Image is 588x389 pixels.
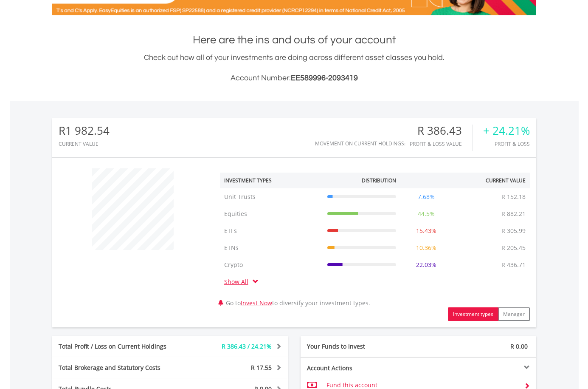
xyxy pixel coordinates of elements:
div: Profit & Loss Value [410,141,473,147]
h3: Account Number: [52,72,536,84]
div: Distribution [362,177,396,184]
div: Total Profit / Loss on Current Holdings [52,342,190,351]
div: Account Actions [301,364,419,372]
a: Invest Now [241,299,272,307]
button: Manager [498,307,530,321]
td: R 882.21 [497,205,530,222]
a: Show All [224,278,253,286]
div: R1 982.54 [59,125,110,137]
div: Profit & Loss [483,141,530,147]
td: 10.36% [400,239,452,256]
th: Investment Types [220,173,323,188]
span: R 386.43 / 24.21% [222,342,272,350]
td: 15.43% [400,222,452,239]
span: R 0.00 [510,342,528,350]
td: 7.68% [400,188,452,205]
td: Crypto [220,256,323,273]
div: Total Brokerage and Statutory Costs [52,363,190,372]
td: ETFs [220,222,323,239]
th: Current Value [452,173,530,188]
div: Movement on Current Holdings: [315,141,405,146]
td: R 205.45 [497,239,530,256]
td: Equities [220,205,323,222]
span: EE589996-2093419 [291,74,358,82]
button: Investment types [448,307,498,321]
td: 44.5% [400,205,452,222]
div: Go to to diversify your investment types. [214,164,536,321]
td: R 436.71 [497,256,530,273]
td: R 152.18 [497,188,530,205]
td: R 305.99 [497,222,530,239]
td: Unit Trusts [220,188,323,205]
td: 22.03% [400,256,452,273]
div: R 386.43 [410,125,473,137]
div: Check out how all of your investments are doing across different asset classes you hold. [52,52,536,84]
div: + 24.21% [483,125,530,137]
span: R 17.55 [251,363,272,372]
td: ETNs [220,239,323,256]
h1: Here are the ins and outs of your account [52,32,536,48]
div: Your Funds to Invest [301,342,419,351]
div: CURRENT VALUE [59,141,110,147]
